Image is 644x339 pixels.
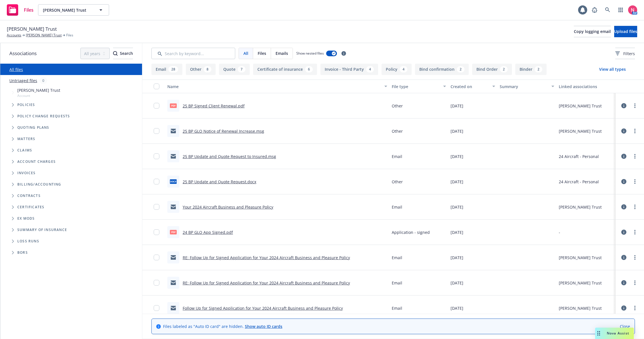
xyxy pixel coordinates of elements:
div: 2 [457,66,464,72]
input: Toggle Row Selected [154,103,159,109]
div: Linked associations [559,84,613,90]
input: Search by keyword... [151,48,235,59]
span: Summary of insurance [17,228,67,232]
div: - [559,229,560,235]
button: Copy logging email [574,26,611,37]
span: [DATE] [451,280,463,286]
button: Linked associations [557,80,616,93]
a: more [632,229,638,236]
span: pdf [170,230,177,234]
a: more [632,153,638,160]
a: RE: Follow Up for Signed Application for Your 2024 Aircraft Business and Pleasure Policy [183,255,350,260]
a: Your 2024 Aircraft Business and Pleasure Policy [183,204,273,210]
button: Filters [615,48,635,59]
button: Email [151,64,182,75]
div: Summary [500,84,548,90]
a: Report a Bug [589,4,600,16]
a: Files [5,2,36,18]
span: Account [17,93,60,98]
button: [PERSON_NAME] Trust [38,4,109,16]
div: [PERSON_NAME] Trust [559,128,602,134]
span: [DATE] [451,179,463,185]
span: Filters [615,51,635,57]
span: Policies [17,103,35,107]
div: [PERSON_NAME] Trust [559,103,602,109]
span: Files [66,33,73,38]
div: [PERSON_NAME] Trust [559,305,602,311]
button: Upload files [614,26,637,37]
button: Nova Assist [595,328,634,339]
span: Email [392,305,402,311]
span: Claims [17,149,32,152]
div: 2 [535,66,542,72]
div: Tree Example [0,86,142,179]
img: photo [628,5,637,14]
a: All files [9,67,23,72]
a: 25 BP Update and Quote Request to Insured.msg [183,154,276,159]
span: Other [392,179,403,185]
span: [DATE] [451,255,463,261]
span: Email [392,255,402,261]
a: more [632,178,638,185]
svg: Search [113,51,118,56]
span: Other [392,103,403,109]
button: SearchSearch [113,48,133,59]
span: Files [24,8,34,12]
span: [DATE] [451,153,463,159]
a: more [632,128,638,134]
a: more [632,102,638,109]
span: Matters [17,137,35,141]
a: Close [620,323,630,329]
a: 25 BP Signed Client Renewal.pdf [183,103,245,109]
a: [PERSON_NAME] Trust [26,33,62,38]
button: Created on [448,80,497,93]
span: Email [392,280,402,286]
div: 0 [39,77,47,84]
span: Account charges [17,160,56,163]
span: [DATE] [451,229,463,235]
div: File type [392,84,440,90]
div: 7 [238,66,245,72]
button: File type [389,80,449,93]
div: Drag to move [595,328,602,339]
span: [DATE] [451,305,463,311]
span: Policy change requests [17,115,70,118]
span: Show nested files [296,51,324,56]
div: 8 [204,66,211,72]
button: Bind Order [472,64,512,75]
a: more [632,305,638,311]
div: 4 [366,66,374,72]
a: Untriaged files [9,78,37,84]
span: Quoting plans [17,126,49,129]
div: [PERSON_NAME] Trust [559,280,602,286]
div: [PERSON_NAME] Trust [559,255,602,261]
span: Invoices [17,171,36,175]
a: more [632,203,638,210]
span: [PERSON_NAME] Trust [17,87,60,93]
a: Follow Up for Signed Application for Your 2024 Aircraft Business and Pleasure Policy [183,305,343,311]
span: [PERSON_NAME] Trust [7,25,57,33]
span: Certificates [17,205,44,209]
input: Toggle Row Selected [154,204,159,210]
span: [DATE] [451,103,463,109]
span: Associations [9,50,37,57]
a: RE: Follow Up for Signed Application for Your 2024 Aircraft Business and Pleasure Policy [183,280,350,286]
span: BORs [17,251,28,254]
button: Summary [497,80,557,93]
button: Binder [515,64,547,75]
input: Toggle Row Selected [154,179,159,184]
div: 6 [305,66,313,72]
button: Name [165,80,389,93]
a: more [632,279,638,286]
div: Created on [451,84,489,90]
div: Name [167,84,381,90]
a: Show auto ID cards [245,324,282,329]
span: Filters [623,51,635,57]
button: Quote [219,64,250,75]
div: 2 [500,66,508,72]
div: [PERSON_NAME] Trust [559,204,602,210]
span: Emails [276,50,288,56]
a: more [632,254,638,261]
a: 25 BP GLO Notice of Renewal Increase.msg [183,128,264,134]
input: Toggle Row Selected [154,305,159,311]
